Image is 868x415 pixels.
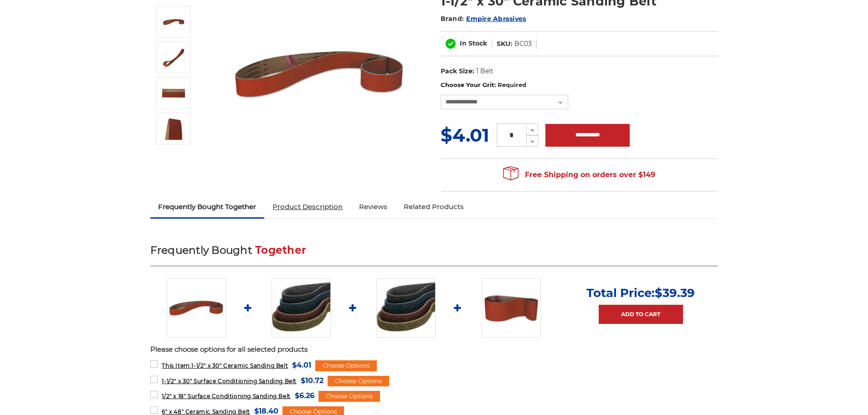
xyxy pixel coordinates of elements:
a: Product Description [264,197,351,217]
small: Required [498,81,526,88]
span: $4.01 [292,359,311,371]
a: Reviews [351,197,395,217]
span: Frequently Bought [150,244,252,256]
span: Free Shipping on orders over $149 [503,166,655,184]
span: 6" x 48" Ceramic Sanding Belt [162,408,250,415]
a: Related Products [395,197,472,217]
span: 1-1/2" x 30" Surface Conditioning Sanding Belt [162,378,297,384]
span: $39.39 [655,286,695,300]
div: Choose Options [318,391,380,402]
span: In Stock [460,39,487,47]
img: 1-1/2" x 30" Sanding Belt - Ceramic [167,278,226,338]
span: Together [255,244,306,256]
span: 1/2" x 18" Surface Conditioning Sanding Belt [162,393,290,400]
dd: 1 Belt [476,67,493,76]
span: $6.26 [295,389,314,402]
span: Brand: [441,15,464,23]
dd: BC03 [514,39,532,49]
img: 1-1/2" x 30" Ceramic Sanding Belt [162,46,185,69]
img: 1-1/2" x 30" Sanding Belt - Ceramic [162,10,185,33]
a: Add to Cart [599,305,683,324]
a: Empire Abrasives [466,15,526,23]
dt: Pack Size: [441,67,474,76]
span: $4.01 [441,124,489,146]
a: Frequently Bought Together [150,197,265,217]
dt: SKU: [497,39,512,49]
p: Please choose options for all selected products [150,344,718,355]
img: 1-1/2" x 30" Cer Sanding Belt [162,82,185,104]
p: Total Price: [586,286,695,300]
label: Choose Your Grit: [441,81,718,90]
div: Choose Options [315,360,377,371]
div: Choose Options [328,376,389,387]
strong: This Item: [162,362,191,369]
span: $10.72 [301,374,324,387]
span: 1-1/2" x 30" Ceramic Sanding Belt [162,362,288,369]
img: 1-1/2" x 30" - Ceramic Sanding Belt [162,117,185,140]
